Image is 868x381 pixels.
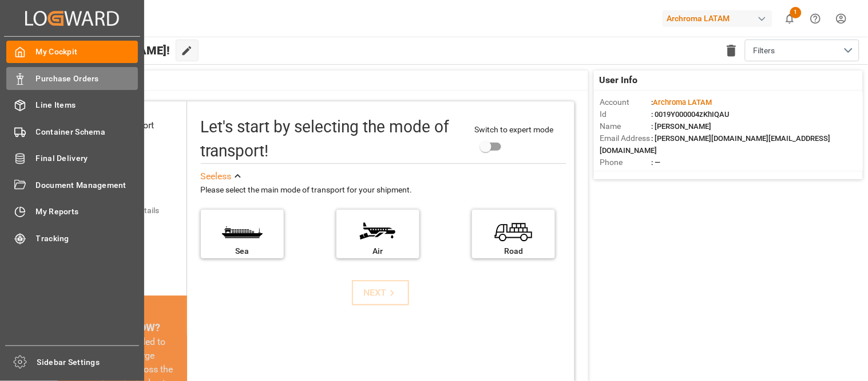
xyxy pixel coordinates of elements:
span: Id [600,108,651,120]
span: Switch to expert mode [475,125,554,134]
div: See less [201,170,232,183]
a: Document Management [6,174,138,196]
span: User Info [600,73,638,87]
span: Purchase Orders [36,73,138,85]
div: Add shipping details [88,205,159,217]
span: My Reports [36,206,138,218]
span: : [651,98,712,107]
a: Purchase Orders [6,67,138,89]
a: Container Schema [6,120,138,143]
span: : [PERSON_NAME] [651,122,711,131]
span: Filters [754,45,775,57]
span: : Shipper [651,170,680,179]
a: Line Items [6,94,138,116]
span: Line Items [36,99,138,111]
button: open menu [745,40,859,61]
div: Let's start by selecting the mode of transport! [201,115,463,163]
span: Archroma LATAM [653,98,712,107]
span: : — [651,158,660,167]
a: My Cockpit [6,41,138,63]
span: Email Address [600,132,651,144]
div: Sea [207,245,278,257]
div: Please select the main mode of transport for your shipment. [201,183,567,197]
span: My Cockpit [36,46,138,58]
span: Tracking [36,233,138,245]
a: My Reports [6,201,138,223]
div: Air [342,245,414,257]
span: Account Type [600,168,651,180]
span: Sidebar Settings [37,356,140,368]
span: : 0019Y000004zKhIQAU [651,110,730,119]
span: Hello [PERSON_NAME]! [47,40,170,61]
span: Document Management [36,179,138,191]
button: NEXT [352,280,409,305]
a: Tracking [6,227,138,249]
div: Road [478,245,549,257]
span: Name [600,120,651,132]
a: Final Delivery [6,147,138,170]
div: NEXT [363,286,398,300]
span: Account [600,96,651,108]
span: : [PERSON_NAME][DOMAIN_NAME][EMAIL_ADDRESS][DOMAIN_NAME] [600,134,830,155]
span: Phone [600,156,651,168]
span: Final Delivery [36,152,138,164]
span: Container Schema [36,126,138,138]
